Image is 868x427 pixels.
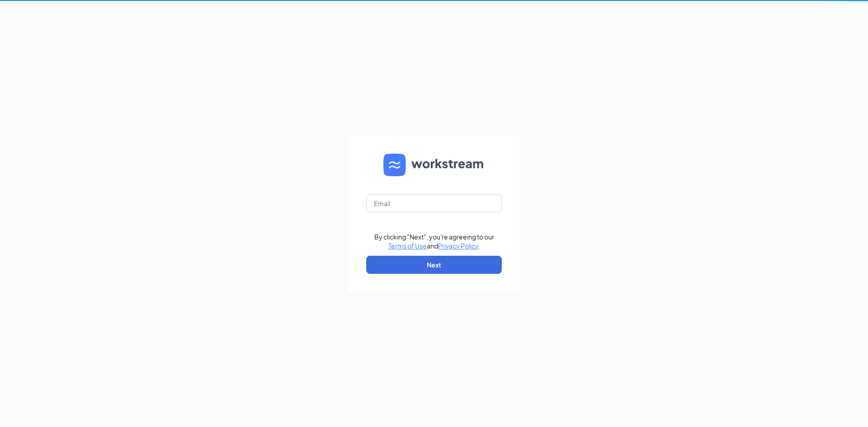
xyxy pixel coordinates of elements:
a: Privacy Policy [438,242,478,250]
img: WS logo and Workstream text [383,154,485,176]
button: Next [366,256,502,274]
div: By clicking "Next", you're agreeing to our and . [374,232,494,250]
a: Terms of Use [388,242,427,250]
input: Email [366,194,502,212]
